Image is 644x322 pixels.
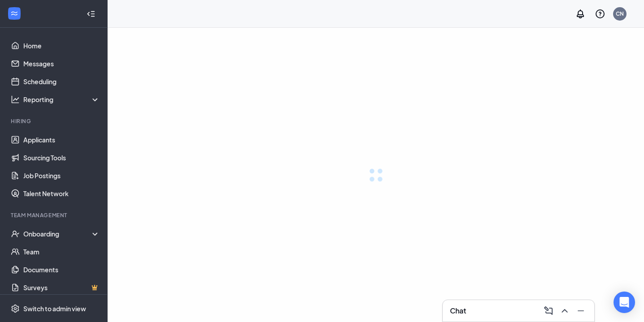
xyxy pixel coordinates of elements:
svg: Minimize [575,305,586,316]
a: Sourcing Tools [23,149,100,167]
button: ChevronUp [557,304,571,318]
svg: UserCheck [11,229,20,238]
button: ComposeMessage [540,304,555,318]
a: Home [23,37,100,55]
a: Team [23,243,100,261]
div: Team Management [11,211,98,219]
div: Open Intercom Messenger [614,292,635,313]
div: Hiring [11,117,98,125]
a: SurveysCrown [23,279,100,296]
div: Onboarding [23,229,100,238]
button: Minimize [573,304,587,318]
svg: WorkstreamLogo [10,9,19,18]
a: Job Postings [23,167,100,185]
svg: ComposeMessage [543,305,554,316]
svg: Collapse [86,9,95,18]
svg: Analysis [11,95,20,104]
svg: Settings [11,304,20,313]
a: Applicants [23,131,100,149]
div: Switch to admin view [23,304,86,313]
a: Scheduling [23,73,100,90]
svg: Notifications [575,9,586,19]
a: Documents [23,261,100,279]
a: Messages [23,55,100,73]
div: CN [616,10,624,17]
svg: QuestionInfo [595,9,605,19]
h3: Chat [450,306,466,316]
a: Talent Network [23,185,100,202]
div: Reporting [23,95,100,104]
svg: ChevronUp [559,305,570,316]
